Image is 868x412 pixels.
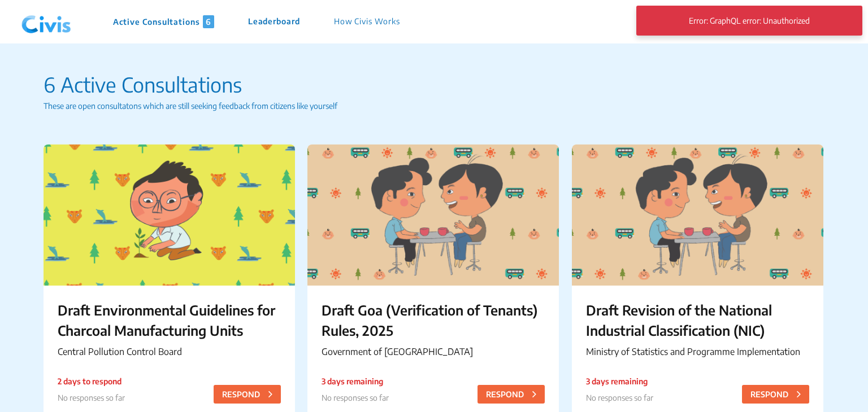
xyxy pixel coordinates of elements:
[17,5,76,39] img: navlogo.png
[322,345,545,358] p: Government of [GEOGRAPHIC_DATA]
[742,385,809,404] button: RESPOND
[58,375,125,387] p: 2 days to respond
[322,300,545,340] p: Draft Goa (Verification of Tenants) Rules, 2025
[478,385,545,404] button: RESPOND
[113,15,214,28] p: Active Consultations
[58,393,125,402] span: No responses so far
[203,15,214,28] span: 6
[586,375,653,387] p: 3 days remaining
[248,15,300,28] p: Leaderboard
[334,15,400,28] p: How Civis Works
[586,345,809,358] p: Ministry of Statistics and Programme Implementation
[58,345,281,358] p: Central Pollution Control Board
[44,100,824,112] p: These are open consultatons which are still seeking feedback from citizens like yourself
[322,375,389,387] p: 3 days remaining
[44,69,824,100] p: 6 Active Consultations
[322,393,389,402] span: No responses so far
[214,385,281,404] button: RESPOND
[586,300,809,340] p: Draft Revision of the National Industrial Classification (NIC)
[586,393,653,402] span: No responses so far
[650,10,848,31] p: Error: GraphQL error: Unauthorized
[58,300,281,340] p: Draft Environmental Guidelines for Charcoal Manufacturing Units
